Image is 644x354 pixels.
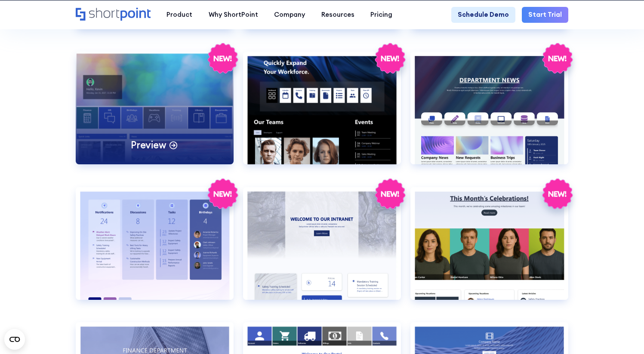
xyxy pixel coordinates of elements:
[410,187,568,313] a: HR 9
[489,254,644,354] iframe: Chat Widget
[321,10,354,19] div: Resources
[362,7,400,23] a: Pricing
[131,139,166,151] p: Preview
[266,7,313,23] a: Company
[76,187,234,313] a: HR 7
[4,329,25,350] button: Open CMP widget
[243,52,401,177] a: HR 5
[243,187,401,313] a: HR 8
[166,10,192,19] div: Product
[451,7,515,23] a: Schedule Demo
[159,7,200,23] a: Product
[410,52,568,177] a: HR 6
[76,52,234,177] a: HR 4Preview
[209,10,258,19] div: Why ShortPoint
[370,10,392,19] div: Pricing
[313,7,362,23] a: Resources
[200,7,266,23] a: Why ShortPoint
[274,10,305,19] div: Company
[76,8,151,22] a: Home
[522,7,568,23] a: Start Trial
